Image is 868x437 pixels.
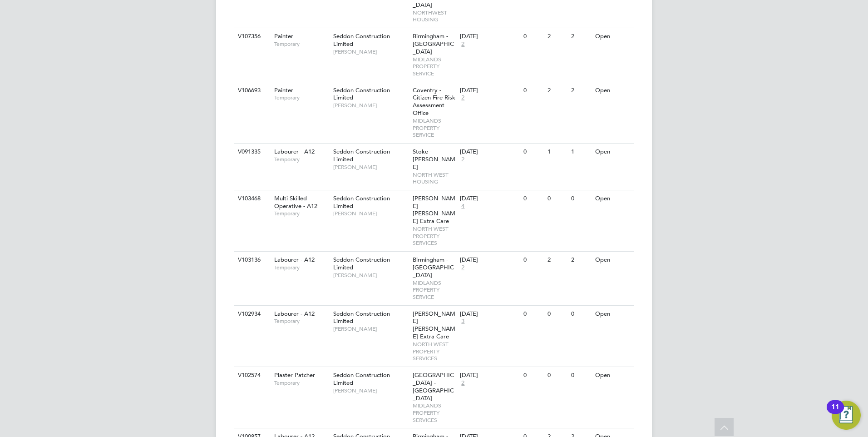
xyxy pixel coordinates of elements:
[545,82,569,99] div: 2
[274,94,329,101] span: Temporary
[333,32,390,48] span: Seddon Construction Limited
[236,144,267,160] div: V091335
[274,379,329,387] span: Temporary
[274,264,329,271] span: Temporary
[832,401,861,430] button: Open Resource Center, 11 new notifications
[460,264,466,272] span: 2
[274,148,315,155] span: Labourer - A12
[460,318,466,325] span: 3
[521,82,545,99] div: 0
[460,94,466,102] span: 2
[236,82,267,99] div: V106693
[333,194,390,210] span: Seddon Construction Limited
[460,148,519,156] div: [DATE]
[545,28,569,45] div: 2
[274,40,329,48] span: Temporary
[569,28,592,45] div: 2
[460,87,519,94] div: [DATE]
[521,252,545,268] div: 0
[333,86,390,102] span: Seddon Construction Limited
[460,372,519,379] div: [DATE]
[236,367,267,384] div: V102574
[413,402,456,423] span: MIDLANDS PROPERTY SERVICES
[521,144,545,160] div: 0
[593,367,632,384] div: Open
[593,306,632,323] div: Open
[274,256,315,263] span: Labourer - A12
[521,367,545,384] div: 0
[274,194,317,210] span: Multi Skilled Operative - A12
[413,9,456,23] span: NORTHWEST HOUSING
[569,252,592,268] div: 2
[413,310,455,341] span: [PERSON_NAME] [PERSON_NAME] Extra Care
[460,156,466,164] span: 2
[274,310,315,318] span: Labourer - A12
[413,171,456,185] span: NORTH WEST HOUSING
[333,164,408,171] span: [PERSON_NAME]
[569,190,592,207] div: 0
[460,195,519,203] div: [DATE]
[236,190,267,207] div: V103468
[413,194,455,225] span: [PERSON_NAME] [PERSON_NAME] Extra Care
[545,190,569,207] div: 0
[333,48,408,55] span: [PERSON_NAME]
[569,82,592,99] div: 2
[569,367,592,384] div: 0
[413,56,456,77] span: MIDLANDS PROPERTY SERVICE
[593,190,632,207] div: Open
[333,102,408,109] span: [PERSON_NAME]
[831,407,839,419] div: 11
[413,32,454,55] span: Birmingham - [GEOGRAPHIC_DATA]
[274,156,329,163] span: Temporary
[413,117,456,139] span: MIDLANDS PROPERTY SERVICE
[460,379,466,387] span: 2
[593,28,632,45] div: Open
[333,310,390,325] span: Seddon Construction Limited
[521,190,545,207] div: 0
[460,33,519,40] div: [DATE]
[236,28,267,45] div: V107356
[460,40,466,48] span: 2
[274,371,315,379] span: Plaster Patcher
[413,341,456,362] span: NORTH WEST PROPERTY SERVICES
[545,252,569,268] div: 2
[569,144,592,160] div: 1
[236,252,267,268] div: V103136
[333,256,390,271] span: Seddon Construction Limited
[274,210,329,217] span: Temporary
[274,318,329,325] span: Temporary
[545,144,569,160] div: 1
[333,272,408,279] span: [PERSON_NAME]
[274,32,293,40] span: Painter
[274,86,293,94] span: Painter
[333,371,390,387] span: Seddon Construction Limited
[593,252,632,268] div: Open
[521,28,545,45] div: 0
[413,279,456,301] span: MIDLANDS PROPERTY SERVICE
[545,306,569,323] div: 0
[545,367,569,384] div: 0
[460,310,519,318] div: [DATE]
[413,256,454,279] span: Birmingham - [GEOGRAPHIC_DATA]
[236,306,267,323] div: V102934
[333,387,408,394] span: [PERSON_NAME]
[593,82,632,99] div: Open
[413,148,455,171] span: Stoke - [PERSON_NAME]
[333,148,390,163] span: Seddon Construction Limited
[460,256,519,264] div: [DATE]
[593,144,632,160] div: Open
[333,210,408,217] span: [PERSON_NAME]
[413,371,454,402] span: [GEOGRAPHIC_DATA] - [GEOGRAPHIC_DATA]
[333,325,408,333] span: [PERSON_NAME]
[569,306,592,323] div: 0
[460,203,466,210] span: 4
[413,86,455,117] span: Coventry - Citizen Fire Risk Assessment Office
[413,225,456,247] span: NORTH WEST PROPERTY SERVICES
[521,306,545,323] div: 0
